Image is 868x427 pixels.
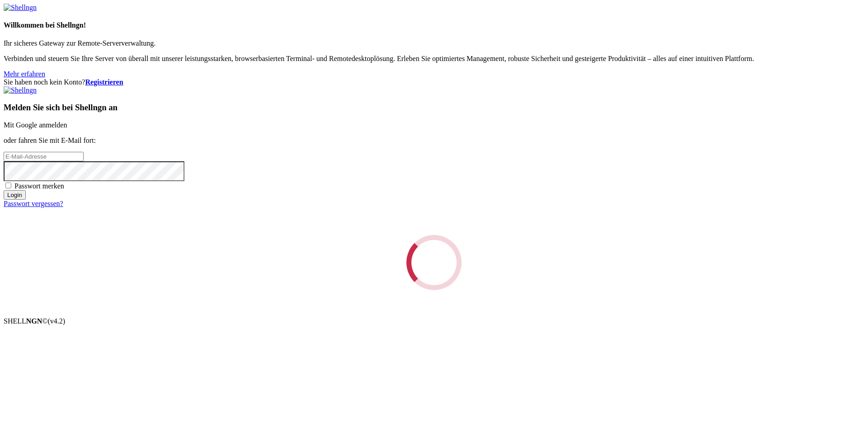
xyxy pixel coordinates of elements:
[26,317,42,325] font: NGN
[48,317,54,325] font: (v
[4,86,37,94] img: Shellngn
[5,183,11,188] input: Passwort merken
[4,21,86,29] font: Willkommen bei Shellngn!
[4,4,37,12] img: Shellngn
[4,78,85,86] font: Sie haben noch kein Konto?
[4,317,26,325] font: SHELL
[4,121,67,129] font: Mit Google anmelden
[4,55,754,62] font: Verbinden und steuern Sie Ihre Server von überall mit unserer leistungsstarken, browserbasierten ...
[4,103,118,112] font: Melden Sie sich bei Shellngn an
[85,78,123,86] a: Registrieren
[4,70,45,78] a: Mehr erfahren
[42,317,47,325] font: ©
[4,190,26,200] input: Login
[63,317,65,325] font: )
[4,39,156,47] font: Ihr sicheres Gateway zur Remote-Serververwaltung.
[4,200,63,207] a: Passwort vergessen?
[4,136,96,144] font: oder fahren Sie mit E-Mail fort:
[54,317,63,325] font: 4.2
[4,152,84,161] input: E-Mail-Adresse
[14,182,64,190] font: Passwort merken
[48,317,66,325] span: 4.2.0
